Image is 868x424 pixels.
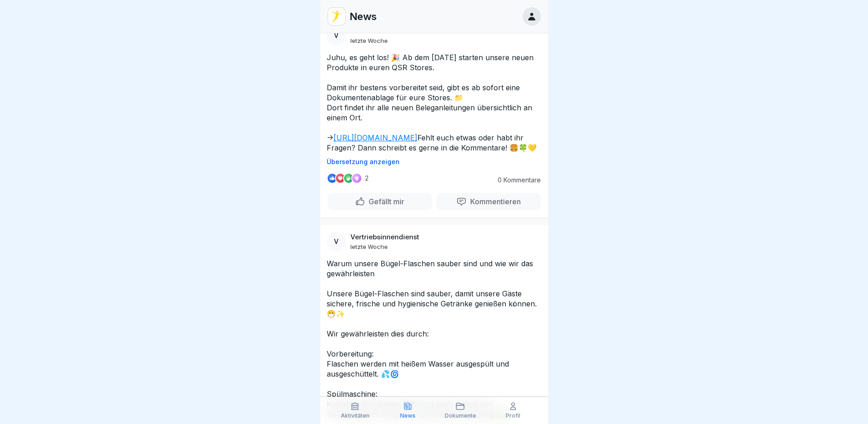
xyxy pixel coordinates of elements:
[467,197,521,206] p: Kommentieren
[445,413,476,419] p: Dokumente
[327,26,346,45] div: V
[506,413,520,419] p: Profil
[491,176,541,184] p: 0 Kommentare
[400,413,416,419] p: News
[328,8,345,25] img: vd4jgc378hxa8p7qw0fvrl7x.png
[350,243,388,250] p: letzte Woche
[365,197,404,206] p: Gefällt mir
[350,233,419,241] p: Vertriebsinnendienst
[334,133,417,142] a: [URL][DOMAIN_NAME]
[365,175,369,182] p: 2
[327,52,542,153] p: Juhu, es geht los! 🎉 Ab dem [DATE] starten unsere neuen Produkte in euren QSR Stores. Damit ihr b...
[341,413,370,419] p: Aktivitäten
[327,232,346,251] div: V
[349,10,377,22] p: News
[327,158,542,165] p: Übersetzung anzeigen
[350,37,388,44] p: letzte Woche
